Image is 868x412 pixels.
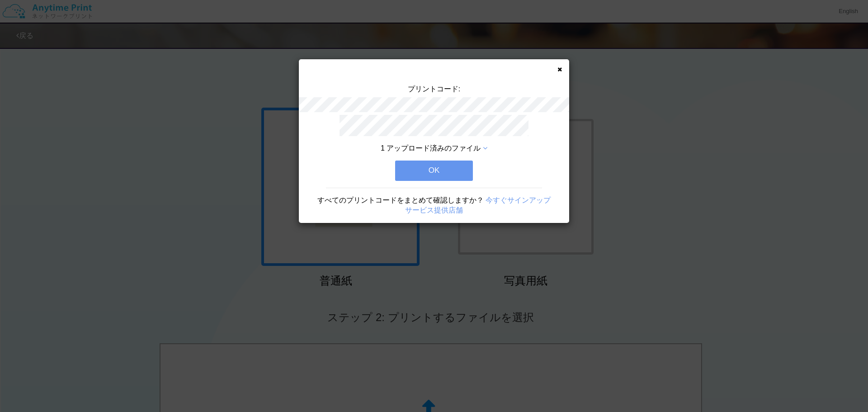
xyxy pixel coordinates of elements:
a: サービス提供店舗 [405,206,463,214]
a: 今すぐサインアップ [486,196,551,204]
span: 1 アップロード済みのファイル [381,144,481,152]
button: OK [395,161,473,180]
span: プリントコード: [408,85,460,93]
span: すべてのプリントコードをまとめて確認しますか？ [317,196,484,204]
